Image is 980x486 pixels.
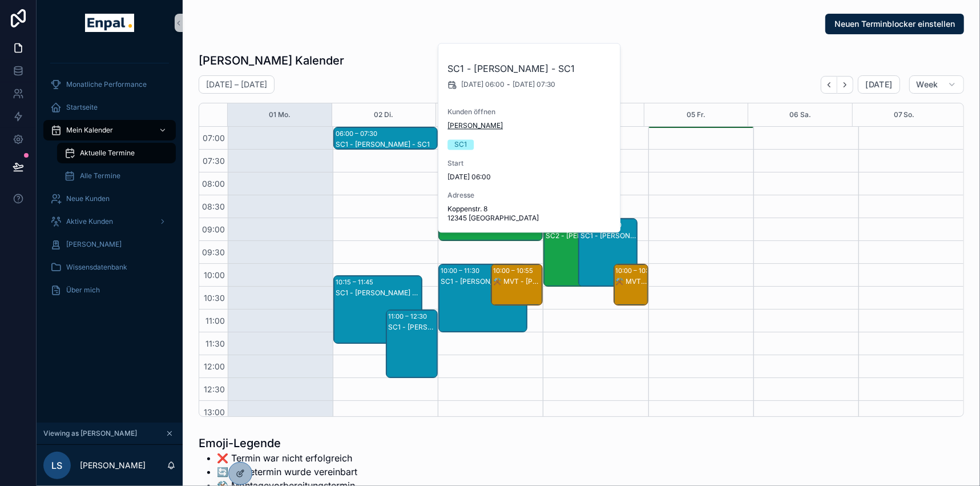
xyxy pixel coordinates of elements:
[447,121,503,130] a: [PERSON_NAME]
[199,179,228,188] span: 08:00
[43,97,176,118] a: Startseite
[43,280,176,300] a: Über mich
[57,166,176,186] a: Alle Termine
[37,46,183,315] div: scrollable content
[269,103,291,126] button: 01 Mo.
[66,194,110,203] span: Neue Kunden
[374,103,393,126] button: 02 Di.
[43,429,137,438] span: Viewing as [PERSON_NAME]
[201,270,228,280] span: 10:00
[493,265,536,276] div: 10:00 – 10:55
[580,231,636,240] div: SC1 - [PERSON_NAME] - SC1
[614,264,648,305] div: 10:00 – 10:55⚒️ MVT - [PERSON_NAME] - MVT
[201,407,228,417] span: 13:00
[80,171,120,180] span: Alle Termine
[493,277,542,286] div: ⚒️ MVT - [PERSON_NAME] - MVT
[66,103,98,112] span: Startseite
[217,451,357,465] li: ❌ Termin war nicht erfolgreich
[200,133,228,143] span: 07:00
[203,316,228,326] span: 11:00
[616,265,659,276] div: 10:00 – 10:55
[52,459,63,472] span: LS
[491,264,543,305] div: 10:00 – 10:55⚒️ MVT - [PERSON_NAME] - MVT
[57,143,176,163] a: Aktuelle Termine
[199,53,344,69] h1: [PERSON_NAME] Kalender
[858,75,900,94] button: [DATE]
[66,263,127,272] span: Wissensdatenbank
[85,14,134,32] img: App logo
[447,172,612,182] span: [DATE] 06:00
[199,435,357,451] h1: Emoji-Legende
[544,219,602,286] div: 09:00 – 10:30SC2 - [PERSON_NAME] - SC2
[789,103,811,126] button: 06 Sa.
[834,18,955,30] span: Neuen Terminblocker einstellen
[546,231,602,240] div: SC2 - [PERSON_NAME] - SC2
[43,120,176,140] a: Mein Kalender
[917,79,938,90] span: Week
[201,293,228,303] span: 10:30
[616,277,647,286] div: ⚒️ MVT - [PERSON_NAME] - MVT
[447,159,612,168] span: Start
[454,139,467,150] div: SC1
[43,257,176,278] a: Wissensdatenbank
[199,247,228,257] span: 09:30
[43,74,176,95] a: Monatliche Performance
[507,80,510,89] span: -
[334,276,422,343] div: 10:15 – 11:45SC1 - [PERSON_NAME] - SC1
[336,288,421,298] div: SC1 - [PERSON_NAME] - SC1
[388,323,437,332] div: SC1 - [PERSON_NAME] - SC1
[43,211,176,232] a: Aktive Kunden
[909,75,964,94] button: Week
[203,339,228,348] span: 11:30
[66,240,122,249] span: [PERSON_NAME]
[66,80,147,89] span: Monatliche Performance
[461,80,505,89] span: [DATE] 06:00
[837,76,853,94] button: Next
[80,148,135,158] span: Aktuelle Termine
[687,103,705,126] button: 05 Fr.
[66,126,113,135] span: Mein Kalender
[334,127,437,149] div: 06:00 – 07:30SC1 - [PERSON_NAME] - SC1
[447,62,612,75] h2: SC1 - [PERSON_NAME] - SC1
[336,140,437,149] div: SC1 - [PERSON_NAME] - SC1
[441,265,482,276] div: 10:00 – 11:30
[386,310,438,377] div: 11:00 – 12:30SC1 - [PERSON_NAME] - SC1
[199,224,228,234] span: 09:00
[439,264,527,332] div: 10:00 – 11:30SC1 - [PERSON_NAME] - SC1
[200,156,228,166] span: 07:30
[821,76,837,94] button: Back
[388,311,430,322] div: 11:00 – 12:30
[825,14,964,34] button: Neuen Terminblocker einstellen
[66,286,100,295] span: Über mich
[43,188,176,209] a: Neue Kunden
[579,219,637,286] div: 09:00 – 10:30SC1 - [PERSON_NAME] - SC1
[66,217,113,226] span: Aktive Kunden
[336,276,376,288] div: 10:15 – 11:45
[447,191,612,200] span: Adresse
[447,107,612,117] span: Kunden öffnen
[43,234,176,255] a: [PERSON_NAME]
[336,128,380,139] div: 06:00 – 07:30
[513,80,555,89] span: [DATE] 07:30
[865,79,892,90] span: [DATE]
[201,362,228,371] span: 12:00
[206,79,267,90] h2: [DATE] – [DATE]
[201,384,228,394] span: 12:30
[217,465,357,479] li: 🔄️ Folgetermin wurde vereinbart
[441,277,526,286] div: SC1 - [PERSON_NAME] - SC1
[894,103,915,126] button: 07 So.
[80,460,146,471] p: [PERSON_NAME]
[199,202,228,211] span: 08:30
[447,204,612,223] span: Koppenstr. 8 12345 [GEOGRAPHIC_DATA]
